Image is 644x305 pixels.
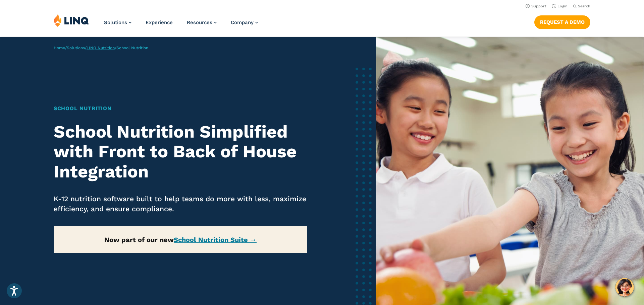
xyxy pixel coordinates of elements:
span: Company [231,19,254,25]
button: Hello, have a question? Let’s chat. [615,278,634,297]
a: Resources [187,19,217,25]
a: Home [54,46,65,50]
a: Solutions [104,19,131,25]
span: Solutions [104,19,127,25]
span: School Nutrition [116,46,148,50]
span: Search [578,4,590,8]
span: / / / [54,46,148,50]
strong: Now part of our new [104,236,257,244]
a: LINQ Nutrition [87,46,115,50]
h1: School Nutrition [54,104,308,112]
span: Resources [187,19,212,25]
a: Request a Demo [534,15,590,29]
button: Open Search Bar [573,4,590,9]
img: LINQ | K‑12 Software [54,14,89,27]
a: Support [526,4,546,8]
p: K-12 nutrition software built to help teams do more with less, maximize efficiency, and ensure co... [54,194,308,214]
nav: Primary Navigation [104,14,258,36]
a: Solutions [67,46,85,50]
nav: Button Navigation [534,14,590,29]
a: Company [231,19,258,25]
a: Login [552,4,568,8]
a: School Nutrition Suite → [174,236,257,244]
h2: School Nutrition Simplified with Front to Back of House Integration [54,122,308,182]
a: Experience [146,19,173,25]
